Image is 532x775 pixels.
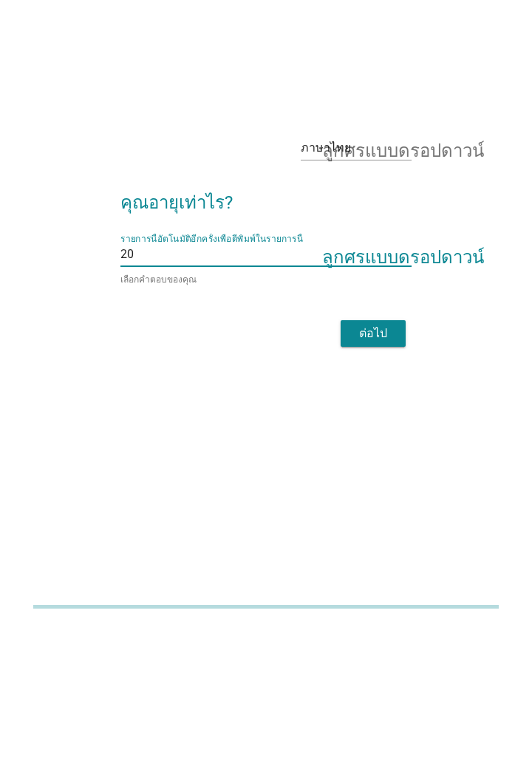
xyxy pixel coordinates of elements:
[341,470,406,497] button: ต่อไป
[120,424,197,435] font: เลือกคำตอบของคุณ
[301,291,351,305] font: ภาษาไทย
[322,289,484,307] font: ลูกศรแบบดรอปดาวน์
[134,393,392,416] input: รายการนี้อัตโนมัติอีกครั้งเพื่อตีพิมพ์ในรายการนี้
[359,476,387,490] font: ต่อไป
[322,396,484,413] font: ลูกศรแบบดรอปดาวน์
[120,397,134,411] font: 20
[120,342,233,363] font: คุณอายุเท่าไร?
